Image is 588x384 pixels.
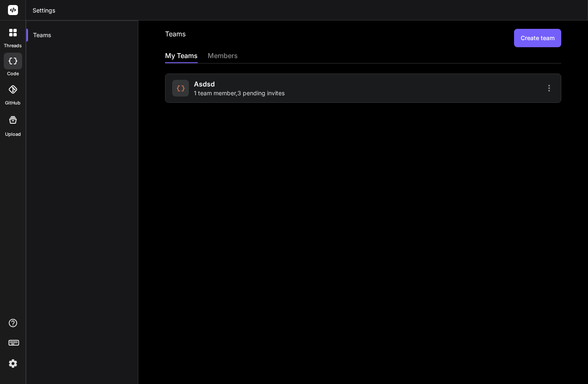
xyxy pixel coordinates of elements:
span: 1 team member , 3 pending invites [194,89,285,97]
label: code [7,70,19,77]
button: Create team [514,29,561,47]
div: Teams [26,26,138,44]
h2: Teams [165,29,186,47]
label: threads [4,42,22,49]
img: settings [6,356,20,371]
span: asdsd [194,79,215,89]
div: My Teams [165,51,198,62]
label: GitHub [5,99,20,107]
div: members [208,51,238,62]
label: Upload [5,131,21,138]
